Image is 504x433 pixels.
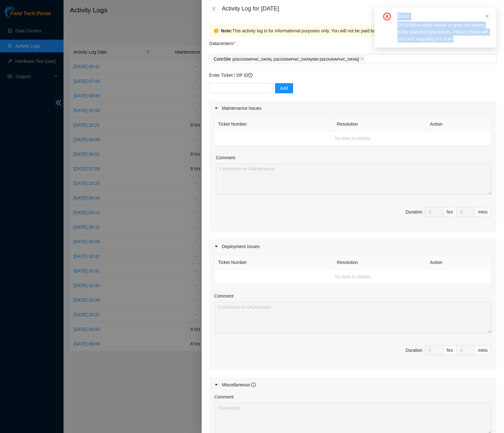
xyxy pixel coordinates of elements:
[485,14,489,18] span: close
[209,6,218,12] button: Close
[427,117,491,131] th: Action
[251,383,256,387] span: info-circle
[209,37,235,47] p: Datacenters
[215,270,491,284] td: No data to display
[406,347,422,354] div: Duration
[474,345,491,355] div: mins
[215,131,491,146] td: No data to display
[209,101,496,115] div: Maintenance Issues
[406,208,422,215] div: Duration
[397,22,489,43] div: DP62996 is either closed or does not belong to the selected datacenters. Please check with your N...
[397,13,489,20] div: Error!
[443,345,457,355] div: hrs
[474,207,491,217] div: mins
[209,377,496,392] div: Miscellaneous info-circle
[333,117,427,131] th: Resolution
[216,154,235,161] label: Comment
[214,393,234,400] label: Comment
[211,6,216,11] span: close
[248,73,252,77] span: question-circle
[214,56,359,63] p: CoreSite )
[232,57,358,61] span: ( [GEOGRAPHIC_DATA], [GEOGRAPHIC_DATA]/900 [GEOGRAPHIC_DATA]
[333,255,427,270] th: Resolution
[383,13,391,20] span: close-circle
[427,255,491,270] th: Action
[214,383,218,387] span: caret-right
[214,292,234,299] label: Comment
[209,239,496,254] div: Deployment Issues
[443,207,457,217] div: hrs
[215,117,333,131] th: Ticket Number
[209,72,496,79] p: Enter Ticket / DP ID
[222,5,496,12] div: Activity Log for [DATE]
[222,381,256,388] div: Miscellaneous
[221,27,232,34] strong: Note:
[280,85,288,92] span: Add
[214,302,491,333] textarea: Comment
[216,164,491,195] textarea: Comment
[215,255,333,270] th: Ticket Number
[214,29,218,33] span: exclamation-circle
[214,106,218,110] span: caret-right
[214,245,218,248] span: caret-right
[275,83,293,93] button: Add
[360,57,364,61] span: close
